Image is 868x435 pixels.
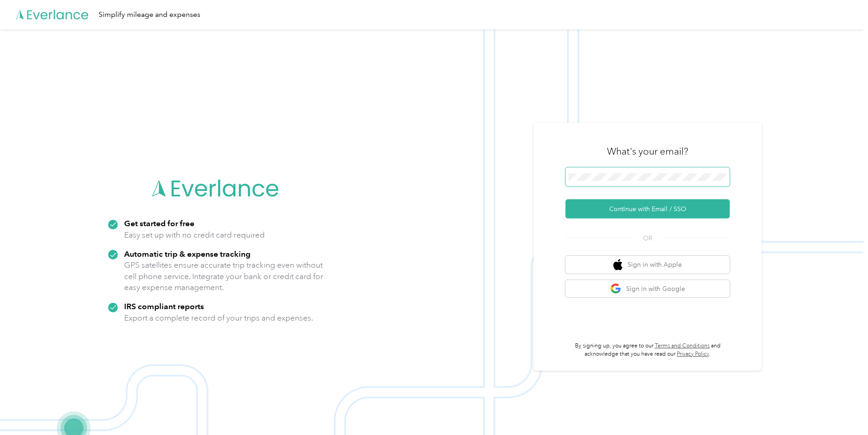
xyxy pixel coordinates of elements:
a: Terms and Conditions [655,342,710,349]
p: GPS satellites ensure accurate trip tracking even without cell phone service. Integrate your bank... [124,259,324,293]
span: OR [632,233,664,243]
p: Export a complete record of your trips and expenses. [124,312,313,324]
strong: Automatic trip & expense tracking [124,249,251,259]
button: apple logoSign in with Apple [565,256,730,274]
div: Simplify mileage and expenses [99,9,200,21]
p: Easy set up with no credit card required [124,229,265,241]
img: apple logo [613,259,622,270]
strong: IRS compliant reports [124,301,204,311]
button: google logoSign in with Google [565,280,730,298]
p: By signing up, you agree to our and acknowledge that you have read our . [565,342,730,358]
img: google logo [610,283,622,295]
button: Continue with Email / SSO [565,199,730,218]
a: Privacy Policy [677,351,709,357]
h3: What's your email? [607,145,688,158]
strong: Get started for free [124,218,194,228]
